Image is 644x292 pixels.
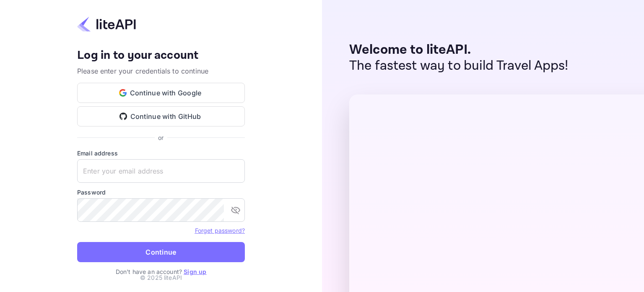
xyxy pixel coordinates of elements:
p: Welcome to liteAPI. [349,42,569,58]
button: toggle password visibility [227,202,244,218]
img: liteapi [77,16,136,32]
p: Don't have an account? [77,267,245,276]
label: Password [77,188,245,197]
a: Sign up [184,268,206,275]
label: Email address [77,149,245,158]
button: Continue [77,242,245,262]
input: Enter your email address [77,159,245,183]
p: Please enter your credentials to continue [77,66,245,76]
button: Continue with GitHub [77,106,245,126]
a: Forget password? [195,226,245,234]
h4: Log in to your account [77,48,245,63]
p: or [158,133,164,142]
p: © 2025 liteAPI [140,273,182,282]
a: Forget password? [195,227,245,234]
p: The fastest way to build Travel Apps! [349,58,569,74]
button: Continue with Google [77,83,245,103]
